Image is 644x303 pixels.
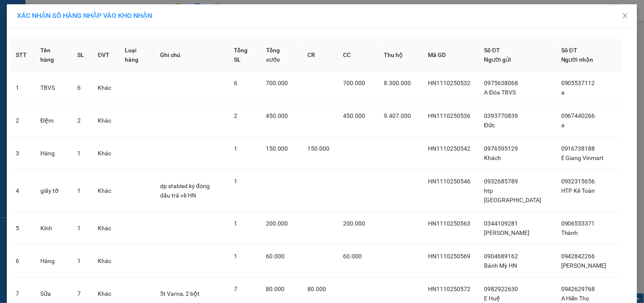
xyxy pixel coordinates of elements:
span: XÁC NHẬN SỐ HÀNG NHẬP VÀO KHO NHẬN [17,11,152,20]
span: 0393770839 [484,112,518,119]
span: 1 [234,178,237,185]
span: close [622,12,629,19]
span: 7 [77,290,81,297]
th: CR [301,39,337,71]
td: Hàng [34,137,70,170]
span: 0344109281 [484,220,518,227]
span: 0932685789 [484,178,518,185]
span: Bánh Mỳ HN [484,262,517,269]
span: 0982922630 [484,286,518,292]
span: 150.000 [266,145,288,152]
td: 6 [9,245,34,277]
span: HN1110250569 [428,253,471,260]
th: Tổng cước [259,39,301,71]
td: 1 [9,71,34,104]
th: Tổng SL [227,39,259,71]
th: Tên hàng [34,39,70,71]
span: 80.000 [266,286,285,292]
span: [PERSON_NAME] [484,229,530,236]
td: Khác [91,170,118,212]
th: SL [70,39,91,71]
span: 1 [234,220,237,227]
span: HN1110250536 [428,112,471,119]
span: 0905537112 [561,80,595,86]
span: 0967440266 [561,112,595,119]
span: Thành [561,229,578,236]
span: 60.000 [343,253,362,260]
td: Hàng [34,245,70,277]
span: 0942629768 [561,286,595,292]
span: 9.407.000 [384,112,411,119]
span: 200.000 [266,220,288,227]
span: 2 [77,117,81,124]
th: CC [337,39,377,71]
span: HN1110250572 [428,286,471,292]
span: Khách [484,154,501,161]
td: Kính [34,212,70,245]
span: 150.000 [308,145,330,152]
span: HN1110250542 [428,145,471,152]
span: 0976595129 [484,145,518,152]
span: 2 [234,112,237,119]
span: 0975638068 [484,80,518,86]
span: 0932315656 [561,178,595,185]
td: 3 [9,137,34,170]
td: Khác [91,137,118,170]
span: E Huệ [484,295,501,302]
span: 6 [234,80,237,86]
span: htp [GEOGRAPHIC_DATA] [484,187,542,203]
span: 700.000 [343,80,366,86]
span: HN1110250546 [428,178,471,185]
span: E Giang Vinmart [561,154,604,161]
td: Khác [91,71,118,104]
span: dp stabled ký đóng dấu trả về HN [160,183,210,199]
span: 7 [234,286,237,292]
span: a [561,89,565,96]
span: HN1110250532 [428,80,471,86]
th: Ghi chú [153,39,227,71]
span: 5t Varna, 2 bột [160,290,200,297]
td: Khác [91,104,118,137]
span: 0904689162 [484,253,518,260]
span: [PERSON_NAME] [561,262,607,269]
button: Close [613,4,637,28]
td: 4 [9,170,34,212]
th: Mã GD [422,39,478,71]
span: 450.000 [266,112,288,119]
span: Người nhận [561,56,593,63]
th: ĐVT [91,39,118,71]
span: 60.000 [266,253,285,260]
th: Loại hàng [118,39,153,71]
span: 8.300.000 [384,80,411,86]
span: Đức [484,122,495,129]
span: 1 [77,257,81,264]
span: 700.000 [266,80,288,86]
span: 0942842266 [561,253,595,260]
span: Số ĐT [484,47,501,54]
span: 200.000 [343,220,366,227]
th: Thu hộ [377,39,422,71]
span: 0906553371 [561,220,595,227]
span: A Hiển Thọ [561,295,590,302]
span: Số ĐT [561,47,577,54]
span: Người gửi [484,56,512,63]
span: 80.000 [308,286,326,292]
span: a [561,122,565,129]
span: 1 [234,253,237,260]
span: 1 [77,187,81,194]
span: 1 [77,150,81,157]
span: 6 [77,84,81,91]
td: 2 [9,104,34,137]
span: A Đóa TBVS [484,89,516,96]
td: Khác [91,245,118,277]
span: HTP Kế Toán [561,187,595,194]
span: 450.000 [343,112,366,119]
td: Đệm [34,104,70,137]
td: Khác [91,212,118,245]
td: TBVS [34,71,70,104]
span: 1 [77,225,81,232]
span: HN1110250563 [428,220,471,227]
td: giấy tờ [34,170,70,212]
span: 1 [234,145,237,152]
span: 0916738188 [561,145,595,152]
